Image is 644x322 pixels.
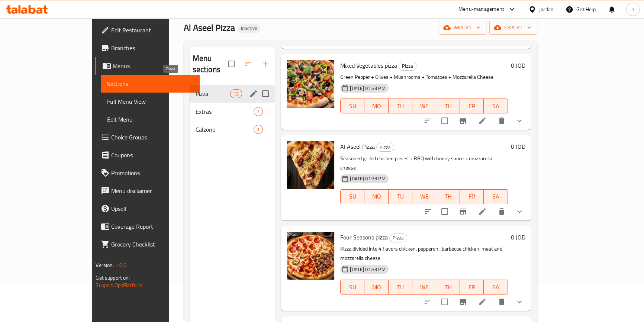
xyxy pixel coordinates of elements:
button: WE [412,189,436,204]
span: 7 [254,108,263,115]
span: 1.0.0 [115,260,127,270]
p: Pizza divided into 4 flavors chicken, pepperoni, barbecue chicken, meat and mozzarella cheese. [340,244,508,263]
div: Extras7 [190,103,275,120]
span: Select to update [437,204,453,219]
button: SU [340,189,364,204]
div: Calzone1 [190,120,275,138]
span: MO [367,282,385,293]
span: Get support on: [96,273,130,283]
div: items [230,89,242,98]
button: TU [389,189,412,204]
span: SU [344,101,361,112]
button: TH [436,280,460,294]
button: sort-choices [419,293,437,311]
span: [DATE] 01:33 PM [347,175,388,182]
div: Inactive [238,24,260,33]
span: Pizza [399,62,416,70]
span: Edit Menu [107,115,193,124]
a: Edit menu item [478,207,487,216]
span: Calzone [196,125,254,134]
a: Menu disclaimer [95,182,199,200]
span: Mixed Vegetables pizza [340,60,397,71]
span: Promotions [111,168,193,177]
span: Inactive [238,25,260,32]
span: TU [392,282,409,293]
svg: Show Choices [515,207,524,216]
span: TH [439,191,457,202]
span: Select all sections [223,56,239,72]
span: Extras [196,107,254,116]
a: Edit menu item [478,297,487,306]
button: Add section [257,55,275,73]
span: n [631,5,634,13]
img: Four Seasons pizza [287,232,334,280]
img: Al Aseel Pizza [287,141,334,189]
h6: 0 JOD [511,141,525,152]
span: FR [463,191,481,202]
span: SA [487,101,505,112]
span: Coverage Report [111,222,193,231]
a: Full Menu View [101,93,199,110]
span: import [445,23,480,32]
button: delete [493,293,511,311]
button: sort-choices [419,203,437,220]
a: Menus [95,57,199,75]
img: Mixed Vegetables pizza [287,60,334,108]
span: FR [463,101,481,112]
span: Pizza [196,89,230,98]
button: SA [484,280,508,294]
button: MO [364,189,388,204]
span: SU [344,191,361,202]
span: [DATE] 01:33 PM [347,266,388,273]
svg: Show Choices [515,116,524,125]
button: TH [436,99,460,113]
div: Jordan [539,5,554,13]
span: WE [415,191,433,202]
span: 13 [231,90,242,97]
button: delete [493,203,511,220]
span: FR [463,282,481,293]
button: Branch-specific-item [454,203,472,220]
span: Menus [113,61,193,70]
nav: Menu sections [190,82,275,141]
button: WE [412,99,436,113]
span: Pizza [377,143,394,152]
svg: Show Choices [515,297,524,306]
span: MO [367,191,385,202]
span: [DATE] 01:33 PM [347,85,388,92]
span: Menu disclaimer [111,186,193,195]
span: Select to update [437,294,453,310]
button: delete [493,112,511,130]
span: Select to update [437,113,453,129]
button: TU [389,99,412,113]
button: FR [460,189,484,204]
button: FR [460,99,484,113]
span: SA [487,191,505,202]
button: MO [364,280,388,294]
button: SU [340,99,364,113]
span: Coupons [111,151,193,160]
button: Branch-specific-item [454,293,472,311]
button: show more [511,203,528,220]
h2: Menu sections [193,53,228,75]
span: SA [487,282,505,293]
span: Al Aseel Pizza [340,141,375,152]
button: edit [248,88,259,99]
span: Choice Groups [111,133,193,142]
button: TU [389,280,412,294]
button: import [439,21,486,35]
span: export [495,23,531,32]
a: Coupons [95,146,199,164]
a: Coverage Report [95,218,199,235]
span: MO [367,101,385,112]
div: Pizza [389,234,407,242]
button: sort-choices [419,112,437,130]
h6: 0 JOD [511,60,525,71]
div: items [254,107,263,116]
span: 1 [254,126,263,133]
span: Pizza [390,234,407,242]
span: TU [392,191,409,202]
span: TH [439,101,457,112]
